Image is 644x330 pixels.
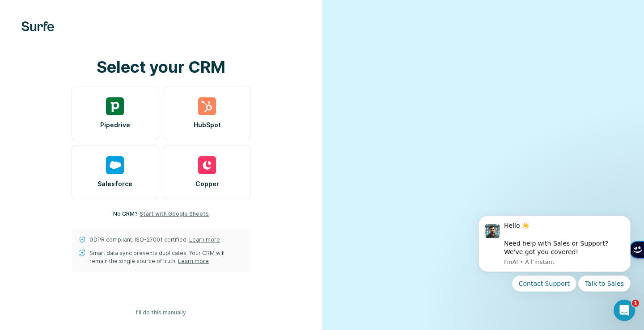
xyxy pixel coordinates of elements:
a: Learn more [178,258,209,264]
h1: Select your CRM [72,58,250,76]
img: pipedrive's logo [106,97,124,115]
button: Start with Google Sheets [140,210,209,218]
span: 1 [632,300,639,307]
a: Learn more [189,236,220,243]
span: Copper [195,180,219,188]
button: I’ll do this manually [130,306,192,319]
img: hubspot's logo [198,97,216,115]
p: GDPR compliant. ISO-27001 certified. [89,236,220,244]
img: copper's logo [198,156,216,174]
span: I’ll do this manually [136,309,186,317]
img: salesforce's logo [106,156,124,174]
iframe: Intercom notifications message [465,205,644,326]
iframe: Intercom live chat [614,300,635,321]
span: Pipedrive [100,121,130,129]
span: Salesforce [97,180,132,188]
span: HubSpot [194,121,221,129]
p: Smart data sync prevents duplicates. Your CRM will remain the single source of truth. [89,249,243,265]
p: No CRM? [113,210,138,218]
img: Surfe's logo [21,21,54,31]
